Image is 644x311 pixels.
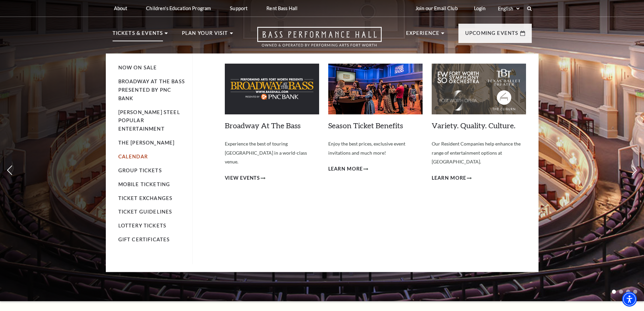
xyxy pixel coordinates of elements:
[118,109,180,132] a: [PERSON_NAME] Steel Popular Entertainment
[118,154,148,159] a: Calendar
[114,5,127,11] p: About
[118,223,167,228] a: Lottery Tickets
[225,139,319,166] p: Experience the best of touring [GEOGRAPHIC_DATA] in a world-class venue.
[118,168,162,173] a: Group Tickets
[118,79,185,101] a: Broadway At The Bass presented by PNC Bank
[118,181,170,187] a: Mobile Ticketing
[328,165,368,173] a: Learn More Season Ticket Benefits
[406,29,440,41] p: Experience
[230,5,247,11] p: Support
[118,140,175,146] a: The [PERSON_NAME]
[266,5,297,11] p: Rent Bass Hall
[432,174,472,182] a: Learn More Variety. Quality. Culture.
[432,139,526,166] p: Our Resident Companies help enhance the range of entertainment options at [GEOGRAPHIC_DATA].
[497,5,521,12] select: Select:
[328,64,423,114] img: Season Ticket Benefits
[118,209,172,215] a: Ticket Guidelines
[225,174,260,182] span: View Events
[465,29,519,41] p: Upcoming Events
[328,165,363,173] span: Learn More
[118,65,157,70] a: Now On Sale
[432,64,526,114] img: Variety. Quality. Culture.
[225,64,319,114] img: Broadway At The Bass
[432,121,516,130] a: Variety. Quality. Culture.
[113,29,163,41] p: Tickets & Events
[225,121,301,130] a: Broadway At The Bass
[328,139,423,157] p: Enjoy the best prices, exclusive event invitations and much more!
[182,29,228,41] p: Plan Your Visit
[118,195,173,201] a: Ticket Exchanges
[622,292,637,307] div: Accessibility Menu
[432,174,467,182] span: Learn More
[233,27,406,53] a: Open this option
[146,5,211,11] p: Children's Education Program
[118,237,170,242] a: Gift Certificates
[328,121,403,130] a: Season Ticket Benefits
[225,174,266,182] a: View Events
